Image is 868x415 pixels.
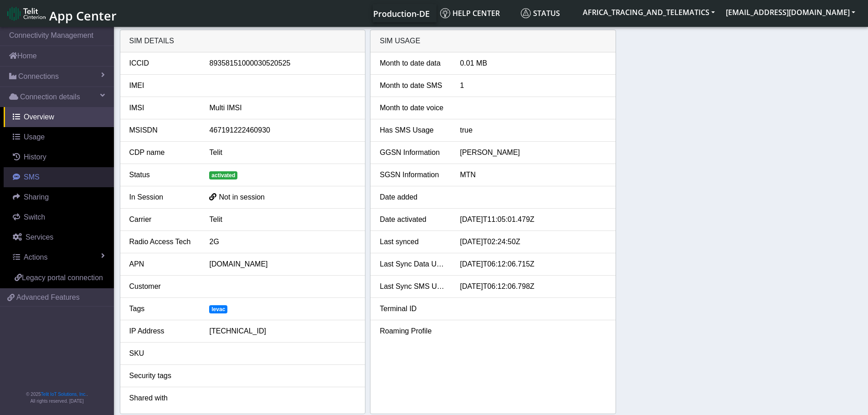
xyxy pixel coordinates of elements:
span: levac [209,305,227,313]
button: [EMAIL_ADDRESS][DOMAIN_NAME] [720,4,861,20]
div: SKU [123,348,203,359]
span: Services [26,233,53,241]
div: Last Sync SMS Usage [373,281,453,292]
div: ICCID [123,58,203,69]
div: Status [123,169,203,180]
div: SGSN Information [373,169,453,180]
span: Legacy portal connection [22,274,103,282]
a: App Center [7,4,115,23]
a: Actions [4,247,114,267]
div: Carrier [123,214,203,225]
div: CDP name [123,147,203,158]
span: Sharing [24,193,49,201]
div: Month to date voice [373,102,453,113]
div: [DATE]T06:12:06.798Z [453,281,613,292]
div: Roaming Profile [373,326,453,337]
div: Date activated [373,214,453,225]
div: Month to date data [373,58,453,69]
div: Shared with [123,393,203,404]
div: Month to date SMS [373,80,453,91]
div: 89358151000030520525 [202,58,363,69]
div: SIM details [120,30,365,52]
img: knowledge.svg [440,8,450,18]
div: Multi IMSI [202,102,363,113]
div: 1 [453,80,613,91]
a: Status [517,4,577,22]
div: Customer [123,281,203,292]
span: App Center [49,7,117,24]
div: [DOMAIN_NAME] [202,259,363,270]
img: status.svg [521,8,531,18]
a: Services [4,227,114,247]
span: Production-DE [373,8,430,19]
a: Your current platform instance [373,4,429,22]
a: Switch [4,207,114,227]
a: Overview [4,107,114,127]
a: History [4,147,114,167]
span: Overview [24,113,54,121]
span: Not in session [219,193,265,201]
div: 467191222460930 [202,125,363,136]
a: SMS [4,167,114,187]
div: [DATE]T06:12:06.715Z [453,259,613,270]
div: IMSI [123,102,203,113]
span: Usage [24,133,45,141]
div: Has SMS Usage [373,125,453,136]
span: activated [209,171,237,179]
span: Connections [18,71,59,82]
img: logo-telit-cinterion-gw-new.png [7,6,46,21]
span: Help center [440,8,500,18]
a: Telit IoT Solutions, Inc. [41,392,87,397]
div: GGSN Information [373,147,453,158]
div: [TECHNICAL_ID] [202,326,363,337]
div: MTN [453,169,613,180]
div: Radio Access Tech [123,236,203,247]
div: Terminal ID [373,303,453,314]
div: [DATE]T11:05:01.479Z [453,214,613,225]
div: SIM Usage [370,30,616,52]
span: History [24,153,46,161]
button: AFRICA_TRACING_AND_TELEMATICS [577,4,720,20]
div: MSISDN [123,125,203,136]
div: Last Sync Data Usage [373,259,453,270]
div: Telit [202,147,363,158]
div: APN [123,259,203,270]
div: [PERSON_NAME] [453,147,613,158]
div: 0.01 MB [453,58,613,69]
span: Connection details [20,92,80,102]
span: SMS [24,173,40,181]
div: true [453,125,613,136]
span: Advanced Features [16,292,80,303]
div: Security tags [123,370,203,381]
div: Last synced [373,236,453,247]
div: Telit [202,214,363,225]
div: IMEI [123,80,203,91]
span: Status [521,8,560,18]
div: Tags [123,303,203,314]
a: Help center [437,4,517,22]
a: Sharing [4,187,114,207]
div: 2G [202,236,363,247]
div: In Session [123,192,203,203]
a: Usage [4,127,114,147]
div: IP Address [123,326,203,337]
div: Date added [373,192,453,203]
span: Switch [24,213,45,221]
div: [DATE]T02:24:50Z [453,236,613,247]
span: Actions [24,253,47,261]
